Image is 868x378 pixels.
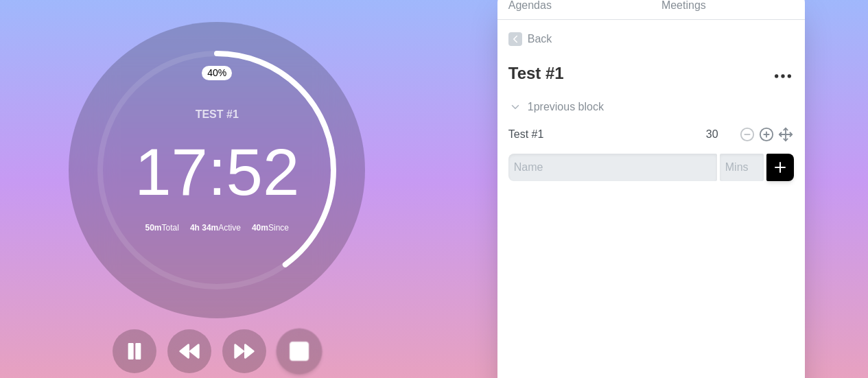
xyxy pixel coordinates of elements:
[701,121,734,148] input: Mins
[769,62,797,90] button: More
[720,154,764,181] input: Mins
[497,20,805,58] a: Back
[497,93,805,121] div: 1 previous block
[508,154,717,181] input: Name
[503,121,698,148] input: Name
